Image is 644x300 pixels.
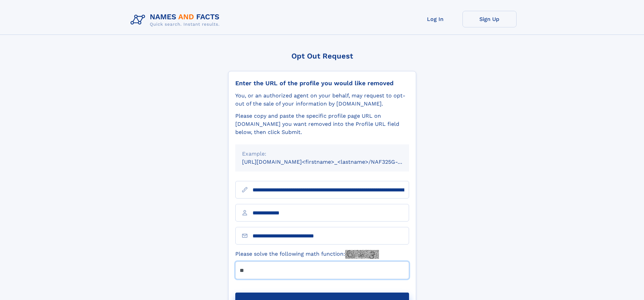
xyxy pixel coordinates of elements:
[235,250,379,259] label: Please solve the following math function:
[235,112,409,136] div: Please copy and paste the specific profile page URL on [DOMAIN_NAME] you want removed into the Pr...
[128,11,225,29] img: Logo Names and Facts
[408,11,462,27] a: Log In
[242,150,402,158] div: Example:
[235,79,409,87] div: Enter the URL of the profile you would like removed
[235,92,409,108] div: You, or an authorized agent on your behalf, may request to opt-out of the sale of your informatio...
[228,52,416,60] div: Opt Out Request
[462,11,517,27] a: Sign Up
[242,159,422,165] small: [URL][DOMAIN_NAME]<firstname>_<lastname>/NAF325G-xxxxxxxx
